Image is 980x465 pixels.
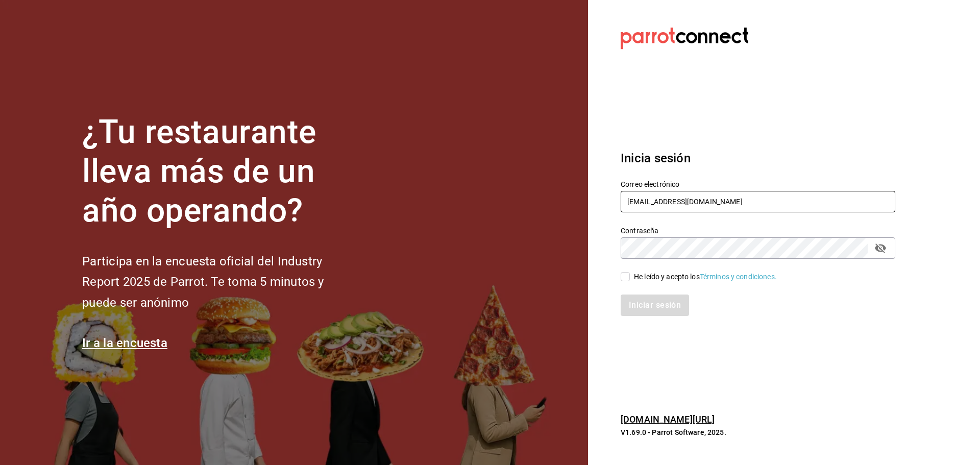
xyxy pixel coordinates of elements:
[621,414,715,425] a: [DOMAIN_NAME][URL]
[621,181,895,188] label: Correo electrónico
[82,336,167,350] a: Ir a la encuesta
[82,113,358,230] h1: ¿Tu restaurante lleva más de un año operando?
[621,227,895,234] label: Contraseña
[872,239,889,257] button: passwordField
[621,191,895,212] input: Ingresa tu correo electrónico
[82,251,358,313] h2: Participa en la encuesta oficial del Industry Report 2025 de Parrot. Te toma 5 minutos y puede se...
[621,427,895,437] p: V1.69.0 - Parrot Software, 2025.
[634,272,777,282] div: He leído y acepto los
[621,149,895,167] h3: Inicia sesión
[700,273,777,281] a: Términos y condiciones.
